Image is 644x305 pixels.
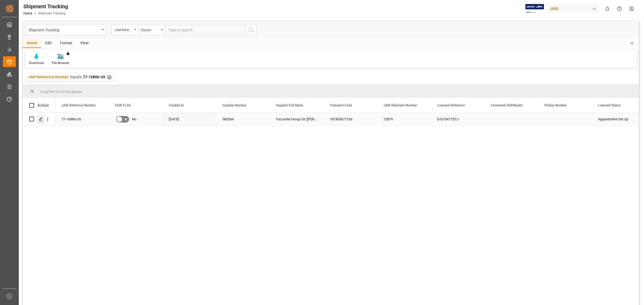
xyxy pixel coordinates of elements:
[56,39,76,48] div: Format
[548,3,601,14] button: JIMS
[491,103,523,107] span: Comments Ref(Numb)
[525,4,544,13] img: Exertis%20JAM%20-%20Email%20Logo.jpg_1722504956.jpg
[61,103,96,107] span: JAM Reference Number
[76,39,93,48] div: View
[601,3,613,15] button: show 0 new notifications
[41,39,56,48] div: Edit
[431,113,484,125] div: b1b734772fc1
[29,61,44,65] div: Download
[544,103,566,107] span: Pickup Number
[23,113,55,125] div: Press SPACE to select this row.
[115,103,131,107] span: F&W FLAG
[23,39,41,48] div: Home
[323,113,377,125] div: 1873b5b777a3
[270,113,323,125] div: Focusrite Group US ([PERSON_NAME] Audio) USD
[598,113,639,125] div: Appointment Set Up
[25,25,106,35] button: open menu
[330,103,352,107] span: Transport Code
[216,113,270,125] div: 582064
[437,103,465,107] span: Logward Reference
[41,90,82,94] span: Drag here to set row groups
[377,113,431,125] div: 72879
[246,25,257,35] button: search button
[107,75,112,80] div: ✕
[141,26,159,32] div: Equals
[548,5,599,13] div: JIMS
[23,12,32,15] a: Home
[165,25,246,35] input: Type to search
[169,103,184,107] span: Created At
[383,103,417,107] span: JAM Shipment Number
[132,113,136,125] span: No
[598,103,621,107] span: Logward Status
[28,75,69,79] span: JAM Reference Number
[83,75,105,79] span: 77-10886-US
[37,103,49,108] div: Action
[23,2,68,10] div: Shipment Tracking
[55,113,109,125] div: 77-10886-US
[114,26,133,32] div: JAM Reference Number
[70,75,82,79] span: Equals
[222,103,246,107] span: Supplier Number
[613,3,625,15] button: Help Center
[138,25,165,35] button: open menu
[276,103,303,107] span: Supplier Full Name
[111,25,138,35] button: open menu
[28,26,100,33] div: Shipment Tracking
[162,113,216,125] div: [DATE]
